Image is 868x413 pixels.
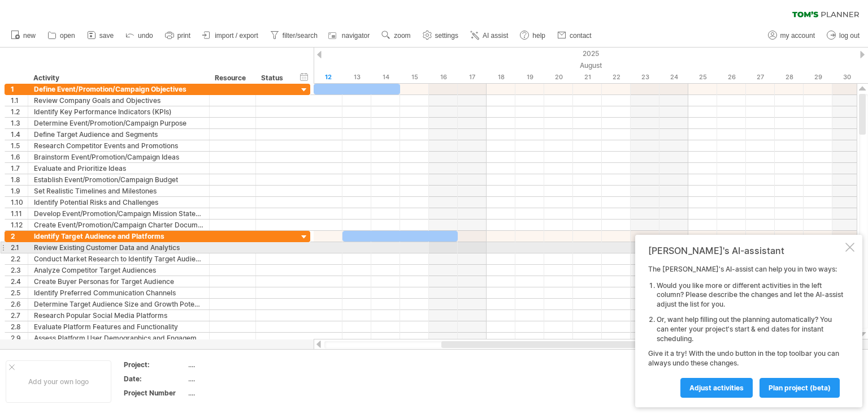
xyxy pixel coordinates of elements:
span: AI assist [483,32,508,40]
div: Saturday, 30 August 2025 [832,71,861,83]
div: Tuesday, 12 August 2025 [314,71,342,83]
a: save [84,28,117,43]
div: Sunday, 24 August 2025 [659,71,688,83]
div: 1.6 [11,152,28,162]
div: Research Popular Social Media Platforms [34,310,203,321]
a: AI assist [467,28,511,43]
div: Identify Potential Risks and Challenges [34,197,203,208]
div: Set Realistic Timelines and Milestones [34,186,203,196]
span: log out [839,32,860,40]
span: plan project (beta) [769,384,831,392]
div: 1.8 [11,174,28,185]
div: Brainstorm Event/Promotion/Campaign Ideas [34,152,203,162]
div: Tuesday, 19 August 2025 [515,71,544,83]
div: Review Existing Customer Data and Analytics [34,242,203,253]
span: contact [570,32,592,40]
div: 2.6 [11,299,28,309]
div: 2.7 [11,310,28,321]
div: Identify Key Performance Indicators (KPIs) [34,106,203,117]
div: 1.12 [11,220,28,230]
span: navigator [342,32,370,40]
div: Review Company Goals and Objectives [34,95,203,106]
div: Define Target Audience and Segments [34,129,203,140]
span: open [60,32,75,40]
div: Activity [33,72,203,84]
div: Identify Target Audience and Platforms [34,231,203,242]
div: Evaluate and Prioritize Ideas [34,163,203,174]
a: help [517,28,549,43]
div: 2.9 [11,333,28,343]
div: 2.4 [11,276,28,287]
div: Define Event/Promotion/Campaign Objectives [34,84,203,94]
div: Saturday, 23 August 2025 [631,71,659,83]
div: .... [188,388,283,398]
div: 1.5 [11,140,28,151]
a: settings [420,28,462,43]
div: Establish Event/Promotion/Campaign Budget [34,174,203,185]
div: Conduct Market Research to Identify Target Audience [34,253,203,264]
div: Wednesday, 13 August 2025 [342,71,371,83]
span: help [532,32,545,40]
div: Sunday, 17 August 2025 [458,71,487,83]
div: .... [188,360,283,369]
span: import / export [215,32,258,40]
div: 2.5 [11,287,28,298]
div: Thursday, 21 August 2025 [573,71,602,83]
div: 1.9 [11,186,28,196]
div: Identify Preferred Communication Channels [34,287,203,298]
div: Friday, 29 August 2025 [804,71,832,83]
div: 1.3 [11,118,28,128]
div: Project: [124,360,186,369]
div: 2.8 [11,321,28,332]
div: Add your own logo [6,360,111,403]
div: 2 [11,231,28,242]
div: 1.11 [11,208,28,219]
span: Adjust activities [689,384,744,392]
li: Would you like more or different activities in the left column? Please describe the changes and l... [657,281,843,309]
span: save [99,32,114,40]
div: 1.4 [11,129,28,140]
span: print [177,32,190,40]
div: 2.3 [11,265,28,276]
div: Friday, 15 August 2025 [400,71,429,83]
div: 2.2 [11,253,28,264]
div: 1.2 [11,106,28,117]
div: [PERSON_NAME]'s AI-assistant [648,245,843,256]
div: 1 [11,84,28,94]
div: Research Competitor Events and Promotions [34,140,203,151]
div: Project Number [124,388,186,398]
a: zoom [379,28,414,43]
a: contact [554,28,595,43]
div: Friday, 22 August 2025 [602,71,631,83]
a: print [162,28,194,43]
div: Develop Event/Promotion/Campaign Mission Statement [34,208,203,219]
div: 2.1 [11,242,28,253]
div: Assess Platform User Demographics and Engagement [34,333,203,343]
div: Thursday, 14 August 2025 [371,71,400,83]
div: Determine Target Audience Size and Growth Potential [34,299,203,309]
a: open [45,28,79,43]
div: Create Buyer Personas for Target Audience [34,276,203,287]
a: new [8,28,39,43]
div: Status [261,72,286,84]
a: navigator [327,28,373,43]
span: zoom [394,32,410,40]
div: Thursday, 28 August 2025 [775,71,804,83]
div: Monday, 18 August 2025 [487,71,515,83]
span: settings [435,32,458,40]
span: undo [138,32,153,40]
div: Saturday, 16 August 2025 [429,71,458,83]
a: import / export [199,28,262,43]
span: filter/search [283,32,318,40]
div: Determine Event/Promotion/Campaign Purpose [34,118,203,128]
span: new [23,32,36,40]
div: The [PERSON_NAME]'s AI-assist can help you in two ways: Give it a try! With the undo button in th... [648,265,843,397]
div: Tuesday, 26 August 2025 [717,71,746,83]
a: Adjust activities [680,378,753,398]
div: .... [188,374,283,384]
a: log out [824,28,863,43]
li: Or, want help filling out the planning automatically? You can enter your project's start & end da... [657,315,843,343]
a: filter/search [267,28,321,43]
span: my account [780,32,815,40]
div: 1.7 [11,163,28,174]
